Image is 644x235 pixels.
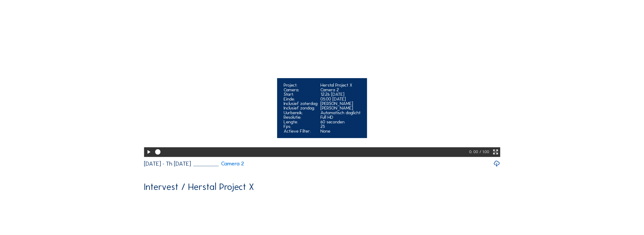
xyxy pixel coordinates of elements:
[469,147,479,157] div: 0: 00
[284,129,318,133] div: Actieve Filter:
[144,161,191,167] div: [DATE] - Th [DATE]
[320,97,361,101] div: 05:00 [DATE]
[284,83,318,87] div: Project:
[320,129,361,133] div: None
[320,101,361,106] div: [PERSON_NAME]
[320,92,361,97] div: 12:26 [DATE]
[284,120,318,124] div: Lengte:
[320,83,361,87] div: Herstal Project X
[194,161,244,166] a: Camera 2
[284,101,318,106] div: Inclusief zaterdag:
[320,120,361,124] div: 60 seconden
[284,115,318,119] div: Resolutie:
[320,124,361,129] div: 25
[320,106,361,110] div: [PERSON_NAME]
[284,97,318,101] div: Einde:
[284,124,318,129] div: Fps:
[284,88,318,92] div: Camera:
[320,115,361,119] div: Full HD
[320,110,361,115] div: Automatisch daglicht
[284,92,318,97] div: Start:
[284,110,318,115] div: Uurbereik:
[284,106,318,110] div: Inclusief zondag:
[320,88,361,92] div: Camera 2
[479,147,489,157] div: / 1:00
[144,182,254,192] div: Intervest / Herstal Project X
